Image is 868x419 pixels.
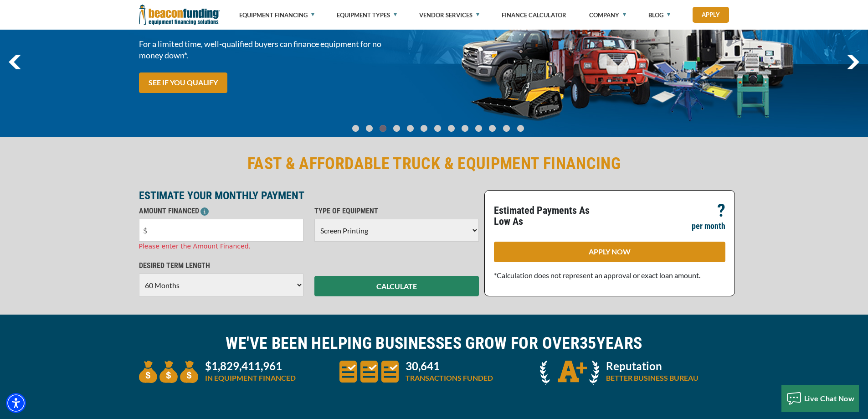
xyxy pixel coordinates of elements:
p: Reputation [606,361,699,372]
p: $1,829,411,961 [205,361,296,372]
img: A + icon [540,361,599,385]
a: Apply [693,7,729,23]
a: Go To Slide 4 [405,124,416,132]
a: next [847,55,859,69]
a: Go To Slide 0 [350,124,361,132]
a: Go To Slide 11 [501,124,512,132]
a: Go To Slide 5 [418,124,429,132]
a: Go To Slide 2 [377,124,388,132]
h2: FAST & AFFORDABLE TRUCK & EQUIPMENT FINANCING [139,153,729,174]
p: ESTIMATE YOUR MONTHLY PAYMENT [139,190,479,201]
a: previous [9,55,21,69]
a: Go To Slide 12 [515,124,526,132]
p: TYPE OF EQUIPMENT [314,206,479,217]
a: Go To Slide 1 [364,124,375,132]
img: Left Navigator [9,55,21,69]
a: APPLY NOW [494,242,725,262]
a: Go To Slide 7 [446,124,457,132]
p: TRANSACTIONS FUNDED [406,372,493,383]
p: Estimated Payments As Low As [494,205,604,227]
img: three document icons to convery large amount of transactions funded [339,361,399,383]
p: DESIRED TERM LENGTH [139,260,303,271]
img: Right Navigator [847,55,859,69]
p: IN EQUIPMENT FINANCED [205,372,296,383]
button: Live Chat Now [781,385,859,412]
p: BETTER BUSINESS BUREAU [606,372,699,383]
img: three money bags to convey large amount of equipment financed [139,361,198,383]
p: 30,641 [406,361,493,372]
a: SEE IF YOU QUALIFY [139,72,227,93]
a: Go To Slide 9 [473,124,484,132]
p: AMOUNT FINANCED [139,206,303,217]
span: *Calculation does not represent an approval or exact loan amount. [494,271,700,279]
a: Go To Slide 10 [487,124,498,132]
h2: WE'VE BEEN HELPING BUSINESSES GROW FOR OVER YEARS [139,333,729,354]
p: ? [717,205,725,216]
input: $ [139,219,303,242]
div: Accessibility Menu [6,393,26,413]
div: Please enter the Amount Financed. [139,242,303,251]
button: CALCULATE [314,276,479,296]
span: For a limited time, well-qualified buyers can finance equipment for no money down*. [139,38,429,61]
a: Go To Slide 3 [391,124,402,132]
a: Go To Slide 8 [459,124,470,132]
span: Live Chat Now [804,394,855,403]
a: Go To Slide 6 [432,124,443,132]
p: per month [692,221,725,232]
span: 35 [580,334,596,353]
